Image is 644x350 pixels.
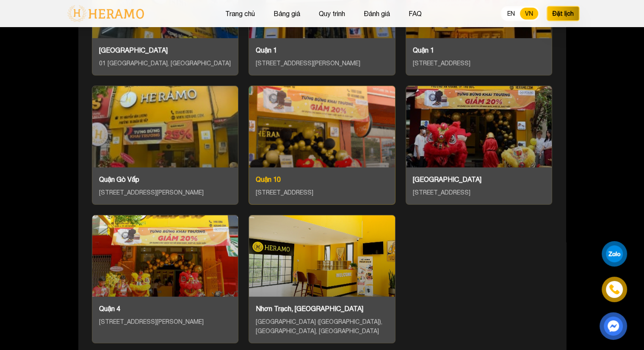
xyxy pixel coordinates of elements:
button: EN [502,8,520,19]
div: [GEOGRAPHIC_DATA] ([GEOGRAPHIC_DATA]), [GEOGRAPHIC_DATA], [GEOGRAPHIC_DATA] [256,317,388,336]
div: Quận Gò Vấp [99,174,232,184]
button: FAQ [406,8,424,19]
div: [GEOGRAPHIC_DATA] [99,45,232,55]
div: [STREET_ADDRESS] [413,58,545,68]
div: [STREET_ADDRESS] [413,188,545,197]
button: Trang chủ [223,8,257,19]
button: VN [520,8,538,19]
div: Nhơn Trạch, [GEOGRAPHIC_DATA] [256,303,388,314]
div: 01 [GEOGRAPHIC_DATA], [GEOGRAPHIC_DATA] [99,58,232,68]
a: phone-icon [602,277,626,301]
button: Đặt lịch [547,6,580,21]
div: [STREET_ADDRESS][PERSON_NAME] [256,58,388,68]
div: Quận 1 [413,45,545,55]
div: Quận 10 [256,174,388,184]
button: Quy trình [316,8,348,19]
img: logo-with-text.png [65,5,146,22]
div: [STREET_ADDRESS] [256,188,388,197]
div: Quận 1 [256,45,388,55]
button: Đánh giá [361,8,392,19]
div: [GEOGRAPHIC_DATA] [413,174,545,184]
button: Bảng giá [271,8,303,19]
div: Quận 4 [99,303,232,314]
img: phone-icon [608,283,621,296]
div: [STREET_ADDRESS][PERSON_NAME] [99,317,232,327]
div: [STREET_ADDRESS][PERSON_NAME] [99,188,232,197]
